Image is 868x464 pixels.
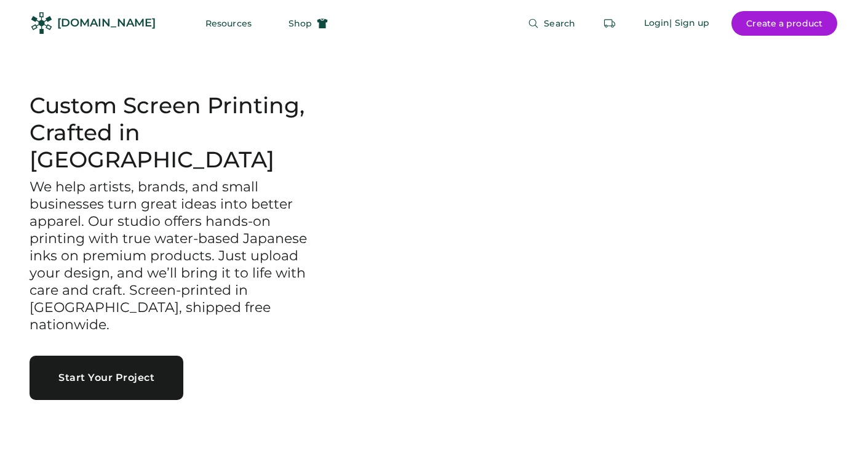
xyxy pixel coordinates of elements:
button: Create a product [731,11,837,36]
div: | Sign up [669,17,709,30]
button: Start Your Project [30,356,183,400]
h3: We help artists, brands, and small businesses turn great ideas into better apparel. Our studio of... [30,178,317,333]
img: Rendered Logo - Screens [31,12,52,34]
button: Shop [274,11,343,36]
button: Resources [191,11,266,36]
span: Search [544,19,575,28]
div: Login [644,17,670,30]
div: [DOMAIN_NAME] [57,15,156,31]
button: Search [513,11,590,36]
h1: Custom Screen Printing, Crafted in [GEOGRAPHIC_DATA] [30,92,317,174]
button: Retrieve an order [597,11,622,36]
span: Shop [289,19,312,28]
